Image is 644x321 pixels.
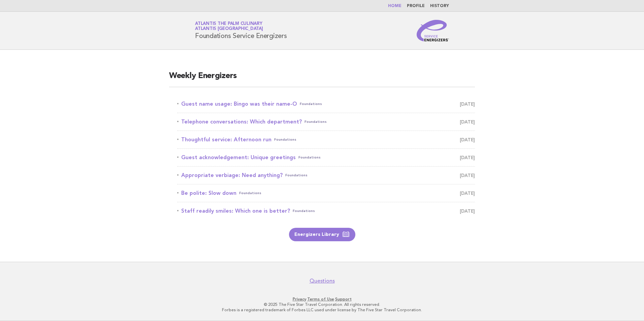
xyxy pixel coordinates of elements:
[430,4,449,8] a: History
[460,135,475,144] span: [DATE]
[298,153,321,162] span: Foundations
[460,153,475,162] span: [DATE]
[116,307,528,313] p: Forbes is a registered trademark of Forbes LLC used under license by The Five Star Travel Corpora...
[304,117,327,127] span: Foundations
[289,228,355,241] a: Energizers Library
[293,297,306,301] a: Privacy
[300,99,322,109] span: Foundations
[177,188,475,198] a: Be polite: Slow downFoundations [DATE]
[239,188,261,198] span: Foundations
[407,4,425,8] a: Profile
[169,71,475,87] h2: Weekly Energizers
[195,22,263,31] a: Atlantis The Palm CulinaryAtlantis [GEOGRAPHIC_DATA]
[293,206,315,216] span: Foundations
[116,302,528,307] p: © 2025 The Five Star Travel Corporation. All rights reserved.
[177,171,475,180] a: Appropriate verbiage: Need anything?Foundations [DATE]
[460,117,475,127] span: [DATE]
[195,27,263,31] span: Atlantis [GEOGRAPHIC_DATA]
[116,296,528,302] p: · ·
[177,153,475,162] a: Guest acknowledgement: Unique greetingsFoundations [DATE]
[388,4,401,8] a: Home
[460,99,475,109] span: [DATE]
[195,22,287,39] h1: Foundations Service Energizers
[285,171,308,180] span: Foundations
[274,135,296,144] span: Foundations
[177,117,475,127] a: Telephone conversations: Which department?Foundations [DATE]
[335,297,352,301] a: Support
[417,20,449,41] img: Service Energizers
[177,99,475,109] a: Guest name usage: Bingo was their name-OFoundations [DATE]
[310,278,335,284] a: Questions
[177,206,475,216] a: Staff readily smiles: Which one is better?Foundations [DATE]
[177,135,475,144] a: Thoughtful service: Afternoon runFoundations [DATE]
[460,171,475,180] span: [DATE]
[460,188,475,198] span: [DATE]
[307,297,334,301] a: Terms of Use
[460,206,475,216] span: [DATE]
